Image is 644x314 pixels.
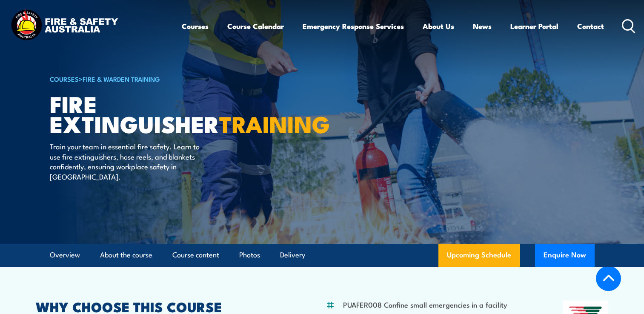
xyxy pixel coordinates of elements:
[50,74,79,83] a: COURSES
[303,15,404,37] a: Emergency Response Services
[280,244,305,266] a: Delivery
[50,141,205,181] p: Train your team in essential fire safety. Learn to use fire extinguishers, hose reels, and blanke...
[36,300,284,312] h2: WHY CHOOSE THIS COURSE
[438,244,520,267] a: Upcoming Schedule
[577,15,604,37] a: Contact
[50,94,260,133] h1: Fire Extinguisher
[219,106,330,141] strong: TRAINING
[227,15,284,37] a: Course Calendar
[100,244,152,266] a: About the course
[239,244,260,266] a: Photos
[182,15,209,37] a: Courses
[423,15,454,37] a: About Us
[473,15,492,37] a: News
[50,74,260,84] h6: >
[50,244,80,266] a: Overview
[83,74,160,83] a: Fire & Warden Training
[343,300,507,309] li: PUAFER008 Confine small emergencies in a facility
[510,15,558,37] a: Learner Portal
[535,244,595,267] button: Enquire Now
[172,244,219,266] a: Course content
